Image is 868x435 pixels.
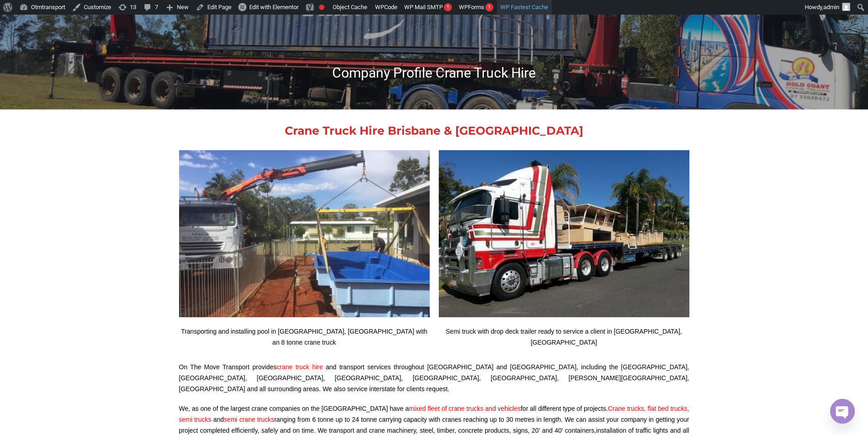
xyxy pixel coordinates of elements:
[179,416,193,423] span: semi
[194,416,211,423] span: trucks
[224,416,255,423] span: semi crane
[319,5,324,10] div: Focus keyphrase not set
[447,4,449,10] span: 1
[277,363,323,371] a: crane truck hire
[409,405,520,412] a: mixed fleet of crane trucks and vehicles
[823,4,839,10] span: admin
[179,326,430,348] p: Transporting and installing pool in [GEOGRAPHIC_DATA], [GEOGRAPHIC_DATA] with an 8 tonne crane truck
[179,416,214,423] a: semi trucks
[439,326,689,348] p: Semi truck with drop deck trailer ready to service a client in [GEOGRAPHIC_DATA], [GEOGRAPHIC_DATA]
[608,405,646,412] a: Crane trucks,
[179,125,689,136] div: Crane Truck Hire Brisbane & [GEOGRAPHIC_DATA]
[485,3,493,11] div: 1
[257,416,274,423] span: trucks
[175,64,694,82] h1: Company Profile Crane Truck Hire
[179,362,689,394] p: On The Move Transport provides and transport services throughout [GEOGRAPHIC_DATA] and [GEOGRAPHI...
[249,4,298,10] span: Edit with Elementor
[647,405,689,412] a: flat bed trucks,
